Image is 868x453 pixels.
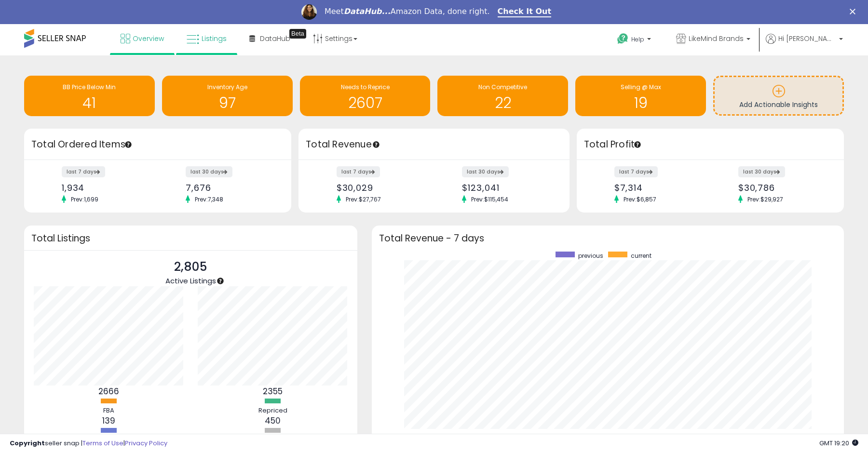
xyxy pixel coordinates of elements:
div: $7,314 [614,183,703,193]
div: Tooltip anchor [216,277,225,285]
h3: Total Profit [584,138,837,151]
h1: 19 [580,95,701,111]
div: Tooltip anchor [372,140,380,149]
a: Terms of Use [82,439,123,448]
h1: 2607 [305,95,426,111]
span: Overview [133,34,164,43]
a: Overview [113,24,171,53]
div: 7,676 [186,183,274,193]
div: Close [850,9,859,14]
span: Selling @ Max [621,83,661,91]
img: Profile image for Georgie [301,4,317,20]
h1: 97 [167,95,288,111]
div: 1,934 [62,183,150,193]
span: Prev: $27,767 [341,195,386,203]
span: Prev: $115,454 [466,195,513,203]
span: Add Actionable Insights [739,100,818,109]
span: DataHub [260,34,290,43]
a: BB Price Below Min 41 [24,76,155,116]
a: Help [610,26,661,55]
span: Hi [PERSON_NAME] [778,34,836,43]
b: 450 [265,415,281,426]
a: Needs to Reprice 2607 [300,76,431,116]
div: $123,041 [462,183,552,193]
span: Prev: 1,699 [66,195,103,203]
span: LikeMind Brands [689,34,744,43]
span: Prev: $6,857 [619,195,661,203]
label: last 7 days [62,166,105,177]
span: Prev: $29,927 [743,195,788,203]
a: Add Actionable Insights [715,77,842,114]
label: last 30 days [462,166,509,177]
div: $30,029 [337,183,427,193]
a: Selling @ Max 19 [575,76,706,116]
span: current [631,252,651,260]
a: DataHub [242,24,298,53]
label: last 30 days [738,166,785,177]
b: 139 [102,415,115,426]
a: Hi [PERSON_NAME] [766,34,843,55]
span: BB Price Below Min [63,83,116,91]
label: last 30 days [186,166,232,177]
i: DataHub... [344,7,391,16]
span: Help [631,35,644,43]
div: Tooltip anchor [124,140,133,149]
span: Non Competitive [478,83,527,91]
div: Tooltip anchor [633,140,642,149]
div: Meet Amazon Data, done right. [325,7,490,16]
a: Check It Out [498,7,552,17]
div: seller snap | | [10,439,167,448]
div: FBA [80,406,137,415]
b: 2355 [263,386,283,397]
h1: 22 [442,95,563,111]
a: Settings [306,24,365,53]
a: Listings [179,24,234,53]
h3: Total Listings [31,235,350,242]
h3: Total Revenue - 7 days [379,235,837,242]
p: 2,805 [165,258,216,276]
a: Inventory Age 97 [162,76,293,116]
span: Inventory Age [207,83,247,91]
span: Prev: 7,348 [190,195,228,203]
div: $30,786 [738,183,827,193]
h1: 41 [29,95,150,111]
h3: Total Revenue [306,138,562,151]
b: 2666 [98,386,119,397]
span: Active Listings [165,276,216,286]
div: Repriced [244,406,302,415]
span: Needs to Reprice [341,83,390,91]
span: 2025-09-9 19:20 GMT [819,439,858,448]
span: Listings [202,34,227,43]
strong: Copyright [10,439,45,448]
label: last 7 days [337,166,380,177]
a: Non Competitive 22 [437,76,568,116]
div: Tooltip anchor [289,29,306,39]
span: previous [578,252,603,260]
a: LikeMind Brands [669,24,758,55]
i: Get Help [617,33,629,45]
a: Privacy Policy [125,439,167,448]
h3: Total Ordered Items [31,138,284,151]
label: last 7 days [614,166,658,177]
